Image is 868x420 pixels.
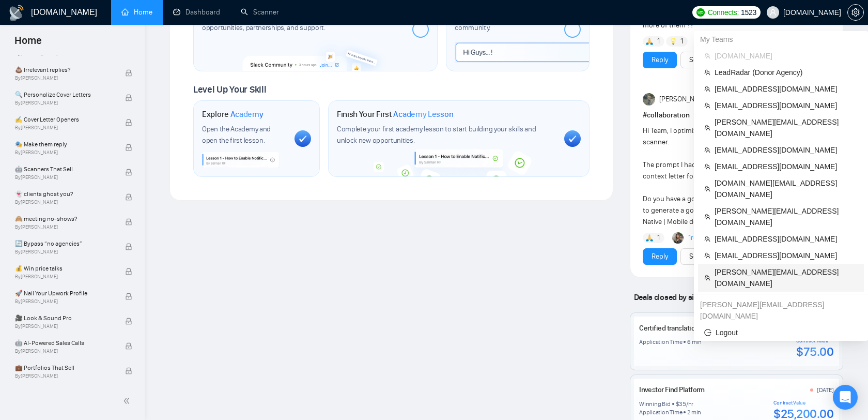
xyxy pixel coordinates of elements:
[241,8,279,17] a: searchScanner
[704,53,710,59] span: team
[15,338,114,348] span: 🤖 AI-Powered Sales Calls
[125,218,132,226] span: lock
[704,186,710,192] span: team
[125,318,132,325] span: lock
[680,248,743,265] button: See the details
[715,233,858,245] span: [EMAIL_ADDRESS][DOMAIN_NAME]
[15,89,114,100] span: 🔍 Personalize Cover Letters
[833,385,858,410] div: Open Intercom Messenger
[15,75,114,81] span: By [PERSON_NAME]
[337,125,536,145] span: Complete your first academy lesson to start building your skills and unlock new opportunities.
[715,116,858,139] span: [PERSON_NAME][EMAIL_ADDRESS][DOMAIN_NAME]
[15,263,114,274] span: 💰 Win price talks
[689,54,735,66] a: See the details
[696,8,705,17] img: upwork-logo.png
[125,193,132,201] span: lock
[15,114,114,125] span: ✍️ Cover Letter Openers
[15,164,114,174] span: 🤖 Scanners That Sell
[639,400,670,408] div: Winning Bid
[643,52,677,68] button: Reply
[657,233,660,243] span: 1
[15,139,114,149] span: 🎭 Make them reply
[173,8,220,17] a: dashboardDashboard
[643,125,793,228] div: Hi Team, I optimized my profile and ran the scanner. The prompt I had redacted are creating out o...
[715,177,858,200] span: [DOMAIN_NAME][EMAIL_ADDRESS][DOMAIN_NAME]
[848,8,863,17] span: setting
[15,288,114,298] span: 🚀 Nail Your Upwork Profile
[123,396,133,406] span: double-left
[687,408,701,416] div: 2 min
[125,342,132,350] span: lock
[125,169,132,176] span: lock
[715,161,858,172] span: [EMAIL_ADDRESS][DOMAIN_NAME]
[15,323,114,329] span: By [PERSON_NAME]
[639,385,705,394] a: Investor Find Platform
[639,324,794,333] a: Certified translation Hebrew to English (1030 words)
[672,232,684,244] img: Korlan
[15,125,114,131] span: By [PERSON_NAME]
[704,147,710,153] span: team
[687,338,702,346] div: 6 min
[657,36,660,47] span: 1
[659,94,710,105] span: [PERSON_NAME]
[773,400,833,406] div: Contract Value
[15,313,114,323] span: 🎥 Look & Sound Pro
[125,69,132,77] span: lock
[125,268,132,275] span: lock
[715,83,858,95] span: [EMAIL_ADDRESS][DOMAIN_NAME]
[676,400,679,408] div: $
[652,54,668,66] a: Reply
[704,275,710,281] span: team
[704,252,710,259] span: team
[15,348,114,354] span: By [PERSON_NAME]
[769,9,777,16] span: user
[704,86,710,92] span: team
[796,344,833,359] div: $75.00
[15,363,114,373] span: 💼 Portfolios That Sell
[15,214,114,224] span: 🙈 meeting no-shows?
[704,236,710,242] span: team
[715,266,858,289] span: [PERSON_NAME][EMAIL_ADDRESS][DOMAIN_NAME]
[704,327,858,338] span: Logout
[652,251,668,262] a: Reply
[643,93,655,106] img: joel maria
[193,84,266,95] span: Level Up Your Skill
[715,250,858,261] span: [EMAIL_ADDRESS][DOMAIN_NAME]
[125,119,132,126] span: lock
[15,238,114,249] span: 🔄 Bypass “no agencies”
[689,251,735,262] a: See the details
[643,110,830,121] h1: # collaboration
[230,109,263,119] span: Academy
[646,234,653,242] img: 🙏
[6,33,50,55] span: Home
[643,248,677,265] button: Reply
[715,205,858,228] span: [PERSON_NAME][EMAIL_ADDRESS][DOMAIN_NAME]
[630,288,770,306] span: Deals closed by similar GigRadar users
[708,7,739,18] span: Connects:
[694,296,868,324] div: stefan.karaseu@gigradar.io
[15,189,114,199] span: 👻 clients ghost you?
[125,94,132,101] span: lock
[202,125,271,145] span: Open the Academy and open the first lesson.
[704,214,710,220] span: team
[125,144,132,151] span: lock
[15,224,114,230] span: By [PERSON_NAME]
[715,50,858,62] span: [DOMAIN_NAME]
[704,125,710,131] span: team
[15,100,114,106] span: By [PERSON_NAME]
[741,7,756,18] span: 1523
[639,338,682,346] div: Application Time
[15,373,114,379] span: By [PERSON_NAME]
[715,67,858,78] span: LeadRadar (Donor Agency)
[15,274,114,280] span: By [PERSON_NAME]
[715,100,858,111] span: [EMAIL_ADDRESS][DOMAIN_NAME]
[704,329,711,336] span: logout
[847,8,864,17] a: setting
[8,5,25,21] img: logo
[686,400,693,408] div: /hr
[125,243,132,250] span: lock
[817,386,834,394] div: [DATE]
[704,102,710,109] span: team
[121,8,152,17] a: homeHome
[639,408,682,416] div: Application Time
